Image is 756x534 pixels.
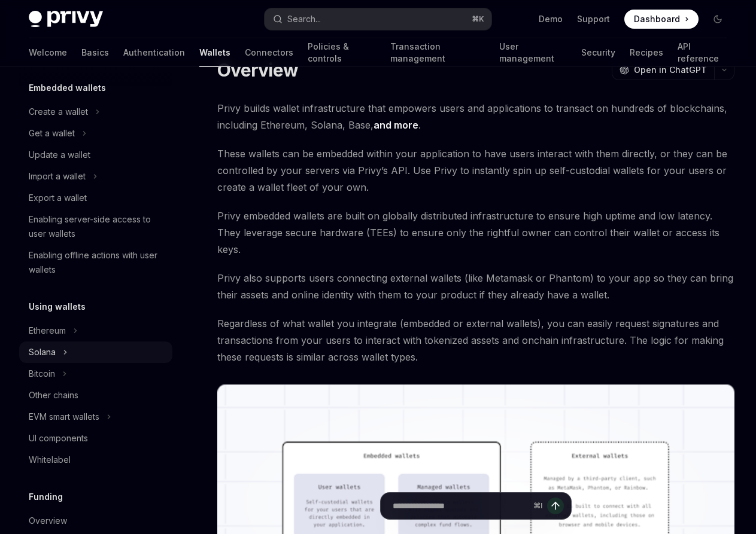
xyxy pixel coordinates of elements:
[29,126,75,141] div: Get a wallet
[19,341,172,363] button: Toggle Solana section
[29,11,103,28] img: dark logo
[29,388,78,402] div: Other chains
[217,208,734,258] span: Privy embedded wallets are built on globally distributed infrastructure to ensure high uptime and...
[499,38,566,67] a: User management
[217,59,298,81] h1: Overview
[217,100,734,133] span: Privy builds wallet infrastructure that empowers users and applications to transact on hundreds o...
[19,166,172,187] button: Toggle Import a wallet section
[19,187,172,209] a: Export a wallet
[29,514,67,528] div: Overview
[199,38,230,67] a: Wallets
[29,105,88,119] div: Create a wallet
[19,406,172,428] button: Toggle EVM smart wallets section
[19,449,172,471] a: Whitelabel
[29,169,86,184] div: Import a wallet
[29,81,106,95] h5: Embedded wallets
[577,13,610,25] a: Support
[29,324,66,338] div: Ethereum
[678,38,727,67] a: API reference
[29,431,88,445] div: UI components
[29,345,56,359] div: Solana
[539,13,563,25] a: Demo
[287,12,321,26] div: Search...
[612,60,714,80] button: Open in ChatGPT
[19,123,172,144] button: Toggle Get a wallet section
[19,363,172,385] button: Toggle Bitcoin section
[634,13,680,25] span: Dashboard
[19,209,172,245] a: Enabling server-side access to user wallets
[19,245,172,280] a: Enabling offline actions with user wallets
[265,8,491,30] button: Open search
[630,38,663,67] a: Recipes
[708,10,727,29] button: Toggle dark mode
[308,38,376,67] a: Policies & controls
[29,367,55,381] div: Bitcoin
[19,144,172,166] a: Update a wallet
[123,38,185,67] a: Authentication
[19,385,172,406] a: Other chains
[581,38,615,67] a: Security
[472,14,484,24] span: ⌘ K
[374,119,418,132] a: and more
[547,498,564,514] button: Send message
[624,10,699,29] a: Dashboard
[19,428,172,449] a: UI components
[217,315,734,365] span: Regardless of what wallet you integrate (embedded or external wallets), you can easily request si...
[634,64,707,76] span: Open in ChatGPT
[29,248,165,277] div: Enabling offline actions with user wallets
[29,191,87,205] div: Export a wallet
[29,453,71,467] div: Whitelabel
[19,101,172,123] button: Toggle Create a wallet section
[19,510,172,532] a: Overview
[390,38,485,67] a: Transaction management
[29,38,67,67] a: Welcome
[29,410,99,424] div: EVM smart wallets
[81,38,109,67] a: Basics
[29,490,63,504] h5: Funding
[29,148,90,162] div: Update a wallet
[393,493,529,519] input: Ask a question...
[217,145,734,196] span: These wallets can be embedded within your application to have users interact with them directly, ...
[29,300,86,314] h5: Using wallets
[19,320,172,341] button: Toggle Ethereum section
[245,38,293,67] a: Connectors
[29,212,165,241] div: Enabling server-side access to user wallets
[217,270,734,303] span: Privy also supports users connecting external wallets (like Metamask or Phantom) to your app so t...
